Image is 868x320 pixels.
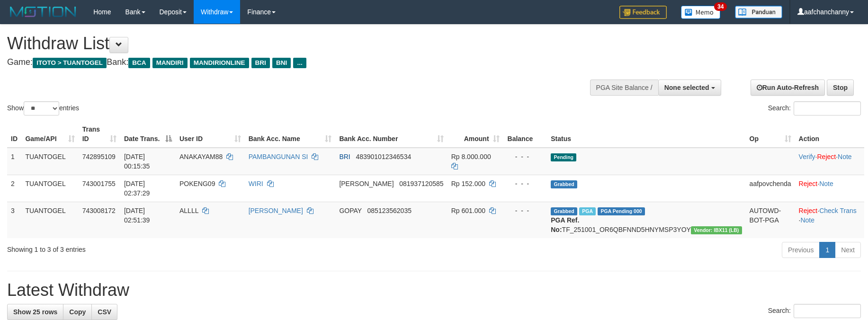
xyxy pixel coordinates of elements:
[82,180,116,187] span: 743001755
[681,6,721,19] img: Button%20Memo.svg
[7,281,861,300] h1: Latest Withdraw
[503,121,547,148] th: Balance
[551,207,577,215] span: Grabbed
[551,216,579,233] b: PGA Ref. No:
[827,80,854,96] a: Stop
[79,121,120,148] th: Trans ID: activate to sort column ascending
[819,180,833,187] a: Note
[751,80,825,96] a: Run Auto-Refresh
[547,202,745,238] td: TF_251001_OR6QBFNND5HNYMSP3YOY
[447,121,503,148] th: Amount: activate to sort column ascending
[768,304,861,318] label: Search:
[356,153,411,160] span: Copy 483901012346534 to clipboard
[746,202,795,238] td: AUTOWD-BOT-PGA
[795,202,864,238] td: · ·
[691,226,742,234] span: Vendor URL: https://dashboard.q2checkout.com/secure
[746,121,795,148] th: Op: activate to sort column ascending
[451,180,485,187] span: Rp 152.000
[91,304,117,320] a: CSV
[339,207,361,214] span: GOPAY
[179,180,215,187] span: POKENG09
[293,58,306,68] span: ...
[152,58,188,68] span: MANDIRI
[451,207,485,214] span: Rp 601.000
[33,58,107,68] span: ITOTO > TUANTOGEL
[69,308,86,316] span: Copy
[664,84,709,91] span: None selected
[367,207,412,214] span: Copy 085123562035 to clipboard
[819,207,857,214] a: Check Trans
[21,148,78,175] td: TUANTOGEL
[619,6,667,19] img: Feedback.jpg
[799,180,818,187] a: Reject
[795,121,864,148] th: Action
[63,304,92,320] a: Copy
[714,2,727,11] span: 34
[7,202,21,238] td: 3
[590,80,658,96] div: PGA Site Balance /
[819,242,835,258] a: 1
[598,207,645,215] span: PGA Pending
[120,121,176,148] th: Date Trans.: activate to sort column descending
[551,153,576,161] span: Pending
[124,180,150,197] span: [DATE] 02:37:29
[7,5,79,19] img: MOTION_logo.png
[245,121,336,148] th: Bank Acc. Name: activate to sort column ascending
[507,152,544,161] div: - - -
[124,207,150,224] span: [DATE] 02:51:39
[249,153,308,160] a: PAMBANGUNAN SI
[507,179,544,188] div: - - -
[339,153,350,160] span: BRI
[339,180,394,187] span: [PERSON_NAME]
[579,207,596,215] span: Marked by aafchonlypin
[251,58,270,68] span: BRI
[21,175,78,202] td: TUANTOGEL
[817,153,836,160] a: Reject
[795,148,864,175] td: · ·
[24,101,59,116] select: Showentries
[179,153,223,160] span: ANAKAYAM88
[179,207,198,214] span: ALLLL
[799,207,818,214] a: Reject
[399,180,443,187] span: Copy 081937120585 to clipboard
[21,202,78,238] td: TUANTOGEL
[547,121,745,148] th: Status
[782,242,820,258] a: Previous
[794,101,861,116] input: Search:
[746,175,795,202] td: aafpovchenda
[128,58,150,68] span: BCA
[800,216,814,224] a: Note
[124,153,150,170] span: [DATE] 00:15:35
[451,153,491,160] span: Rp 8.000.000
[7,241,355,254] div: Showing 1 to 3 of 3 entries
[7,121,21,148] th: ID
[249,180,263,187] a: WIRI
[794,304,861,318] input: Search:
[21,121,78,148] th: Game/API: activate to sort column ascending
[551,180,577,188] span: Grabbed
[249,207,303,214] a: [PERSON_NAME]
[7,101,79,116] label: Show entries
[835,242,861,258] a: Next
[7,175,21,202] td: 2
[838,153,852,160] a: Note
[13,308,57,316] span: Show 25 rows
[658,80,721,96] button: None selected
[795,175,864,202] td: ·
[176,121,245,148] th: User ID: activate to sort column ascending
[7,58,569,67] h4: Game: Bank:
[799,153,815,160] a: Verify
[768,101,861,116] label: Search:
[7,304,63,320] a: Show 25 rows
[507,206,544,215] div: - - -
[98,308,111,316] span: CSV
[82,207,116,214] span: 743008172
[735,6,782,18] img: panduan.png
[7,148,21,175] td: 1
[190,58,249,68] span: MANDIRIONLINE
[82,153,116,160] span: 742895109
[7,34,569,53] h1: Withdraw List
[335,121,447,148] th: Bank Acc. Number: activate to sort column ascending
[272,58,291,68] span: BNI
